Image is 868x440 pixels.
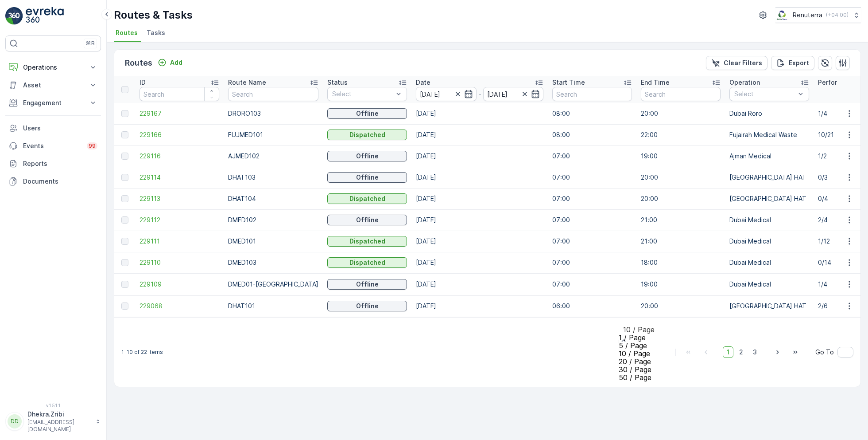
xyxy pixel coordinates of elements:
[121,238,128,245] div: Toggle Row Selected
[23,98,83,107] p: Engagement
[641,258,721,267] p: 18:00
[411,145,548,167] td: [DATE]
[139,173,219,182] a: 229114
[228,78,266,87] p: Route Name
[327,215,407,225] button: Offline
[327,236,407,247] button: Dispatched
[139,78,146,87] p: ID
[170,58,182,67] p: Add
[23,141,81,150] p: Events
[729,152,809,161] p: Ajman Medical
[327,301,407,311] button: Offline
[125,57,152,69] p: Routes
[228,216,318,224] p: DMED102
[228,237,318,246] p: DMED101
[641,194,721,203] p: 20:00
[729,237,809,246] p: Dubai Medical
[26,7,64,25] img: logo_light-DOdMpM7g.png
[641,87,721,101] input: Search
[5,119,101,137] a: Users
[327,279,407,290] button: Offline
[552,302,632,310] p: 06:00
[23,124,97,133] p: Users
[552,216,632,224] p: 07:00
[349,194,385,203] p: Dispatched
[121,216,128,224] div: Toggle Row Selected
[5,155,101,173] a: Reports
[416,78,430,87] p: Date
[121,131,128,138] div: Toggle Row Selected
[734,90,795,98] p: Select
[327,108,407,119] button: Offline
[5,76,101,94] button: Asset
[723,346,733,358] span: 1
[641,237,721,246] p: 21:00
[327,257,407,268] button: Dispatched
[139,130,219,139] span: 229166
[706,56,767,70] button: Clear Filters
[552,78,585,87] p: Start Time
[619,373,651,382] span: 50 / Page
[121,349,163,356] p: 1-10 of 22 items
[228,87,318,101] input: Search
[228,173,318,182] p: DHAT103
[121,259,128,266] div: Toggle Row Selected
[121,302,128,310] div: Toggle Row Selected
[411,167,548,188] td: [DATE]
[116,28,138,37] span: Routes
[139,152,219,161] span: 229116
[228,152,318,161] p: AJMED102
[327,151,407,161] button: Offline
[729,109,809,118] p: Dubai Roro
[228,130,318,139] p: FUJMED101
[775,7,861,23] button: Renuterra(+04:00)
[724,59,762,67] p: Clear Filters
[789,59,809,67] p: Export
[349,258,385,267] p: Dispatched
[729,173,809,182] p: [GEOGRAPHIC_DATA] HAT
[641,152,721,161] p: 19:00
[552,280,632,289] p: 07:00
[5,173,101,190] a: Documents
[641,280,721,289] p: 19:00
[5,137,101,155] a: Events99
[356,216,379,224] p: Offline
[641,78,670,87] p: End Time
[139,280,219,289] a: 229109
[121,281,128,288] div: Toggle Row Selected
[5,403,101,408] span: v 1.51.1
[729,258,809,267] p: Dubai Medical
[147,28,165,37] span: Tasks
[641,130,721,139] p: 22:00
[327,193,407,204] button: Dispatched
[356,302,379,310] p: Offline
[411,124,548,145] td: [DATE]
[729,216,809,224] p: Dubai Medical
[641,109,721,118] p: 20:00
[27,419,91,433] p: [EMAIL_ADDRESS][DOMAIN_NAME]
[619,357,651,366] span: 20 / Page
[411,273,548,295] td: [DATE]
[619,365,651,374] span: 30 / Page
[411,103,548,124] td: [DATE]
[23,159,97,168] p: Reports
[729,302,809,310] p: [GEOGRAPHIC_DATA] HAT
[483,87,544,101] input: dd/mm/yyyy
[228,258,318,267] p: DMED103
[826,12,849,19] p: ( +04:00 )
[139,302,219,310] a: 229068
[228,194,318,203] p: DHAT104
[139,194,219,203] a: 229113
[735,346,747,358] span: 2
[228,109,318,118] p: DRORO103
[356,173,379,182] p: Offline
[411,252,548,273] td: [DATE]
[23,177,97,186] p: Documents
[139,109,219,118] a: 229167
[818,78,857,87] p: Performance
[5,410,101,433] button: DDDhekra.Zribi[EMAIL_ADDRESS][DOMAIN_NAME]
[349,130,385,139] p: Dispatched
[139,237,219,246] span: 229111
